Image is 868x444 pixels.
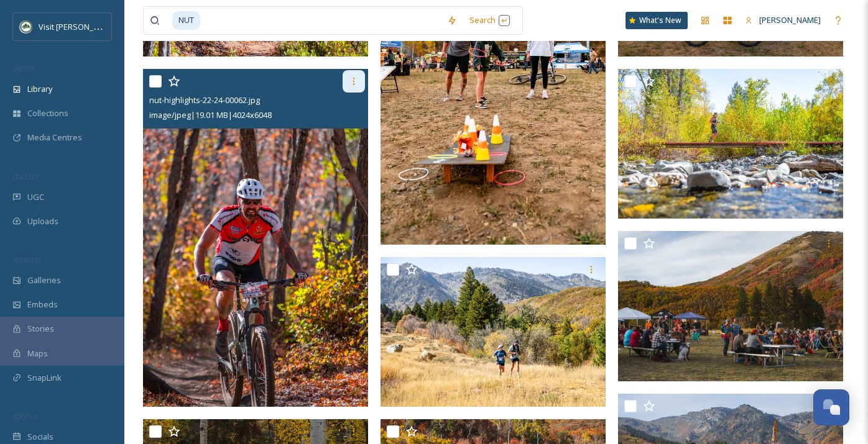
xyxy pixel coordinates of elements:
[27,274,61,286] span: Galleries
[463,8,516,32] div: Search
[27,372,62,384] span: SnapLink
[27,132,82,143] span: Media Centres
[39,20,118,32] span: Visit [PERSON_NAME]
[739,8,827,32] a: [PERSON_NAME]
[149,109,272,120] span: image/jpeg | 19.01 MB | 4024 x 6048
[20,20,32,33] img: Unknown.png
[12,172,39,181] span: COLLECT
[27,431,53,443] span: Socials
[12,64,34,73] span: MEDIA
[27,323,54,335] span: Stories
[626,12,688,29] a: What's New
[27,191,44,203] span: UGC
[618,69,843,219] img: nut-highlights-22-24-00060.jpg
[27,83,52,95] span: Library
[27,107,68,119] span: Collections
[27,299,58,310] span: Embeds
[12,412,37,421] span: SOCIALS
[172,11,200,29] span: NUT
[143,69,368,407] img: nut-highlights-22-24-00062.jpg
[27,348,48,360] span: Maps
[381,257,606,407] img: nut-highlights-22-24-00061.jpg
[618,231,843,381] img: nut-highlights-22-24-00058.jpg
[12,255,41,265] span: WIDGETS
[27,215,58,227] span: Uploads
[149,94,260,106] span: nut-highlights-22-24-00062.jpg
[813,389,849,425] button: Open Chat
[759,14,821,25] span: [PERSON_NAME]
